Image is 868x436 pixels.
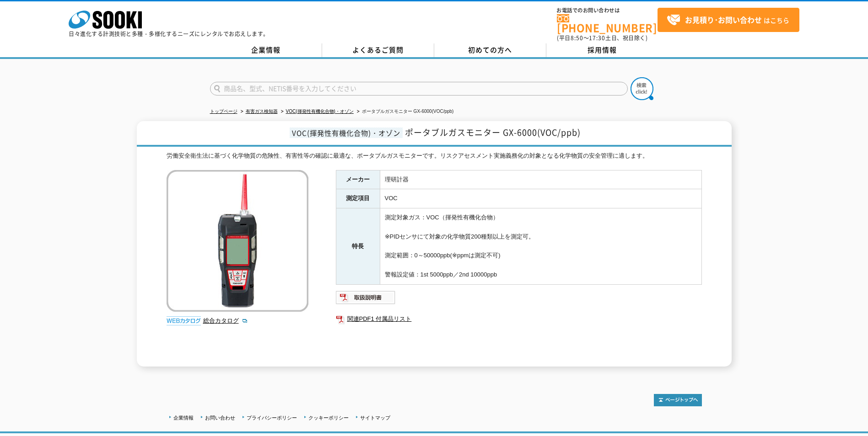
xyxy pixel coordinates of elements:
[546,43,658,57] a: 採用情報
[557,14,658,33] a: [PHONE_NUMBER]
[286,109,354,114] a: VOC(揮発性有機化合物)・オゾン
[173,415,194,420] a: 企業情報
[380,208,701,285] td: 測定対象ガス：VOC（揮発性有機化合物） ※PIDセンサにて対象の化学物質200種類以上を測定可。 測定範囲：0～50000ppb(※ppmは測定不可) 警報設定値：1st 5000ppb／2n...
[557,34,647,42] span: (平日 ～ 土日、祝日除く)
[631,77,653,100] img: btn_search.png
[322,43,434,57] a: よくあるご質問
[571,34,583,42] span: 8:50
[336,208,380,285] th: 特長
[290,128,403,138] span: VOC(揮発性有機化合物)・オゾン
[405,126,581,138] span: ポータブルガスモニター GX-6000(VOC/ppb)
[557,8,658,13] span: お電話でのお問い合わせは
[360,415,390,420] a: サイトマップ
[336,170,380,189] th: メーカー
[210,109,237,114] a: トップページ
[167,316,201,325] img: webカタログ
[667,13,789,27] span: はこちら
[589,34,605,42] span: 17:30
[434,43,546,57] a: 初めての方へ
[210,82,628,96] input: 商品名、型式、NETIS番号を入力してください
[336,290,396,305] img: 取扱説明書
[203,317,248,324] a: 総合カタログ
[658,8,799,32] a: お見積り･お問い合わせはこちら
[380,170,701,189] td: 理研計器
[685,14,762,25] strong: お見積り･お問い合わせ
[355,107,454,117] li: ポータブルガスモニター GX-6000(VOC/ppb)
[69,31,269,37] p: 日々進化する計測技術と多種・多様化するニーズにレンタルでお応えします。
[167,170,308,312] img: ポータブルガスモニター GX-6000(VOC/ppb)
[336,189,380,208] th: 測定項目
[247,415,297,420] a: プライバシーポリシー
[205,415,235,420] a: お問い合わせ
[654,394,702,406] img: トップページへ
[336,313,702,325] a: 関連PDF1 付属品リスト
[210,43,322,57] a: 企業情報
[468,45,512,55] span: 初めての方へ
[246,109,278,114] a: 有害ガス検知器
[336,296,396,303] a: 取扱説明書
[380,189,701,208] td: VOC
[167,151,702,161] div: 労働安全衛生法に基づく化学物質の危険性、有害性等の確認に最適な、ポータブルガスモニターです。リスクアセスメント実施義務化の対象となる化学物質の安全管理に適します。
[308,415,349,420] a: クッキーポリシー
